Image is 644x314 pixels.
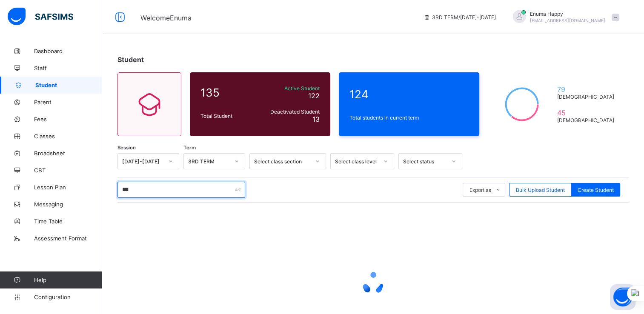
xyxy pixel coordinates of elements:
[403,158,447,165] div: Select status
[200,86,255,99] span: 135
[578,187,614,193] span: Create Student
[34,150,102,157] span: Broadsheet
[117,145,136,151] span: Session
[35,82,102,88] span: Student
[335,158,378,165] div: Select class level
[530,11,605,17] span: Enuma Happy
[34,218,102,225] span: Time Table
[610,284,635,310] button: Open asap
[140,14,192,22] span: Welcome Enuma
[117,55,144,64] span: Student
[34,184,102,191] span: Lesson Plan
[122,158,163,165] div: [DATE]-[DATE]
[34,235,102,242] span: Assessment Format
[34,201,102,208] span: Messaging
[349,88,469,101] span: 124
[8,8,73,26] img: safsims
[557,94,618,100] span: [DEMOGRAPHIC_DATA]
[34,167,102,174] span: CBT
[308,91,320,100] span: 122
[469,187,491,193] span: Export as
[312,115,320,123] span: 13
[530,18,605,23] span: [EMAIL_ADDRESS][DOMAIN_NAME]
[34,65,102,71] span: Staff
[259,108,320,115] span: Deactivated Student
[557,108,618,117] span: 45
[349,114,469,121] span: Total students in current term
[259,85,320,91] span: Active Student
[34,277,102,283] span: Help
[254,158,310,165] div: Select class section
[188,158,229,165] div: 3RD TERM
[34,133,102,140] span: Classes
[183,145,196,151] span: Term
[557,117,618,123] span: [DEMOGRAPHIC_DATA]
[516,187,565,193] span: Bulk Upload Student
[424,14,496,20] span: session/term information
[34,48,102,54] span: Dashboard
[34,294,102,300] span: Configuration
[34,116,102,123] span: Fees
[198,111,257,121] div: Total Student
[504,10,624,24] div: EnumaHappy
[557,85,618,94] span: 79
[34,99,102,106] span: Parent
